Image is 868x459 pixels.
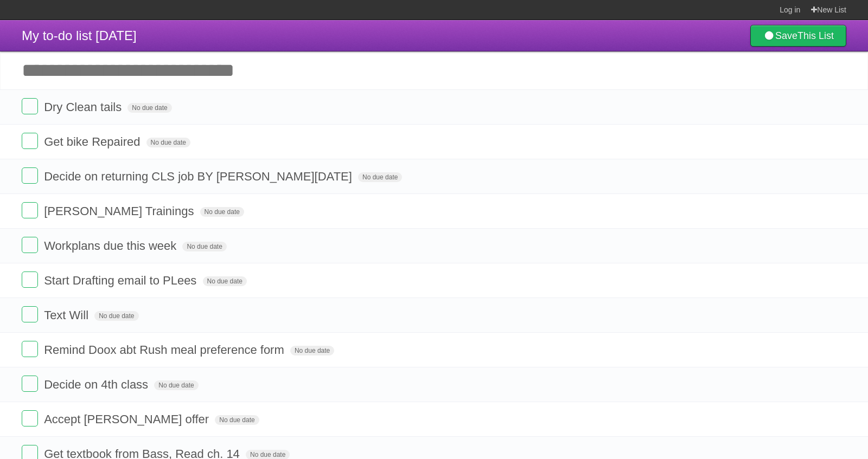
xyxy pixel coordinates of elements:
[22,202,38,218] label: Done
[154,380,198,390] span: No due date
[22,28,137,43] span: My to-do list [DATE]
[200,207,244,217] span: No due date
[44,378,151,391] span: Decide on 4th class
[750,25,846,47] a: SaveThis List
[203,276,247,286] span: No due date
[44,412,212,426] span: Accept [PERSON_NAME] offer
[44,274,199,287] span: Start Drafting email to PLees
[22,167,38,184] label: Done
[22,271,38,288] label: Done
[22,376,38,392] label: Done
[127,103,171,113] span: No due date
[44,308,91,322] span: Text Will
[44,170,355,183] span: Decide on returning CLS job BY [PERSON_NAME][DATE]
[44,343,287,357] span: Remind Doox abt Rush meal preference form
[94,311,138,321] span: No due date
[22,98,38,114] label: Done
[146,138,190,147] span: No due date
[182,242,226,251] span: No due date
[22,133,38,149] label: Done
[22,410,38,426] label: Done
[44,204,196,218] span: [PERSON_NAME] Trainings
[290,346,334,355] span: No due date
[22,237,38,253] label: Done
[22,341,38,357] label: Done
[44,100,124,114] span: Dry Clean tails
[44,239,179,253] span: Workplans due this week
[22,306,38,322] label: Done
[44,135,143,148] span: Get bike Repaired
[797,30,834,41] b: This List
[215,415,259,425] span: No due date
[358,172,402,182] span: No due date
